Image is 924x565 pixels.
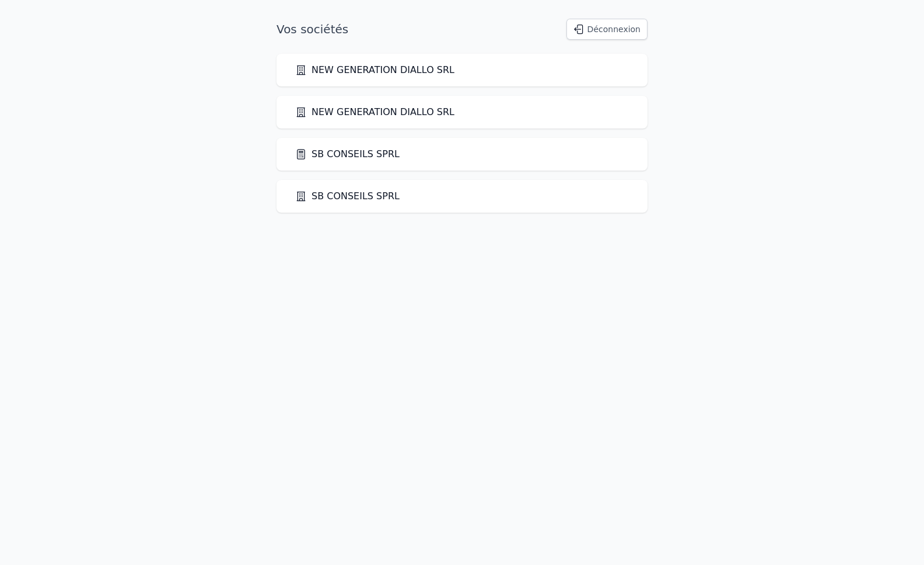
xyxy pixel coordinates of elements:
[295,147,400,161] a: SB CONSEILS SPRL
[566,19,647,40] button: Déconnexion
[295,189,400,203] a: SB CONSEILS SPRL
[276,21,348,37] h1: Vos sociétés
[295,105,454,119] a: NEW GENERATION DIALLO SRL
[295,63,454,77] a: NEW GENERATION DIALLO SRL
